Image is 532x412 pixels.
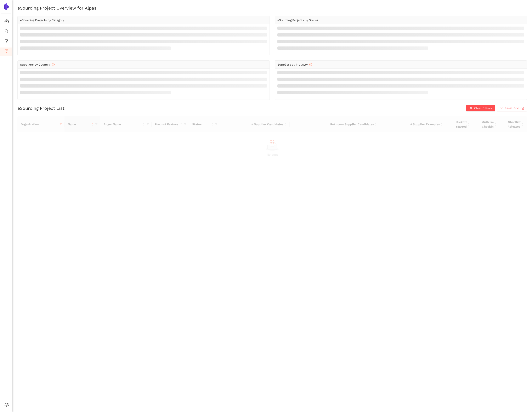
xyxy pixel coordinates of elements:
span: close [500,107,503,110]
span: setting [5,401,9,410]
span: Suppliers by Industry [277,63,312,66]
button: closeClear Filters [466,105,495,111]
span: eSourcing Projects by Category [20,18,64,22]
span: info-circle [309,63,312,66]
span: container [5,48,9,56]
span: close [470,107,472,110]
span: Clear Filters [474,106,492,110]
img: Logo [3,3,10,10]
span: dashboard [5,18,9,26]
span: eSourcing Projects by Status [277,18,318,22]
h2: eSourcing Project List [17,105,64,111]
h2: eSourcing Project Overview for Alpas [17,5,527,11]
span: info-circle [52,63,55,66]
button: closeReset Sorting [497,105,527,111]
span: search [5,28,9,36]
span: Suppliers by Country [20,63,55,66]
span: file-add [5,38,9,46]
span: Reset Sorting [505,106,524,110]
